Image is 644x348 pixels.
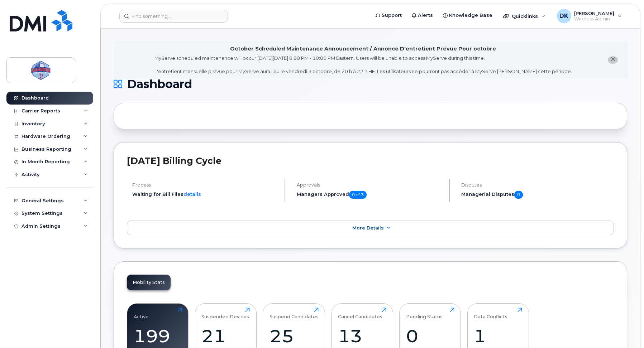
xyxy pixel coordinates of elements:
div: 0 [406,325,454,347]
h4: Disputes [461,182,614,188]
div: Suspend Candidates [269,308,319,319]
button: close notification [608,56,618,64]
div: Suspended Devices [201,308,249,319]
h4: Process [132,182,278,188]
div: Cancel Candidates [338,308,382,319]
div: MyServe scheduled maintenance will occur [DATE][DATE] 8:00 PM - 10:00 PM Eastern. Users will be u... [154,55,572,75]
li: Waiting for Bill Files [132,191,278,198]
div: 199 [134,325,182,347]
div: Data Conflicts [474,308,507,319]
div: Active [134,308,149,319]
div: 21 [201,325,250,347]
div: 13 [338,325,386,347]
h4: Approvals [297,182,443,188]
h2: [DATE] Billing Cycle [127,155,614,166]
h5: Managers Approved [297,191,443,199]
span: More Details [352,225,384,231]
a: details [183,191,201,197]
div: 25 [269,325,319,347]
div: 1 [474,325,522,347]
div: October Scheduled Maintenance Announcement / Annonce D'entretient Prévue Pour octobre [230,45,496,53]
span: 0 of 3 [349,191,367,199]
h5: Managerial Disputes [461,191,614,199]
span: 0 [514,191,523,199]
div: Pending Status [406,308,443,319]
span: Dashboard [127,79,192,90]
